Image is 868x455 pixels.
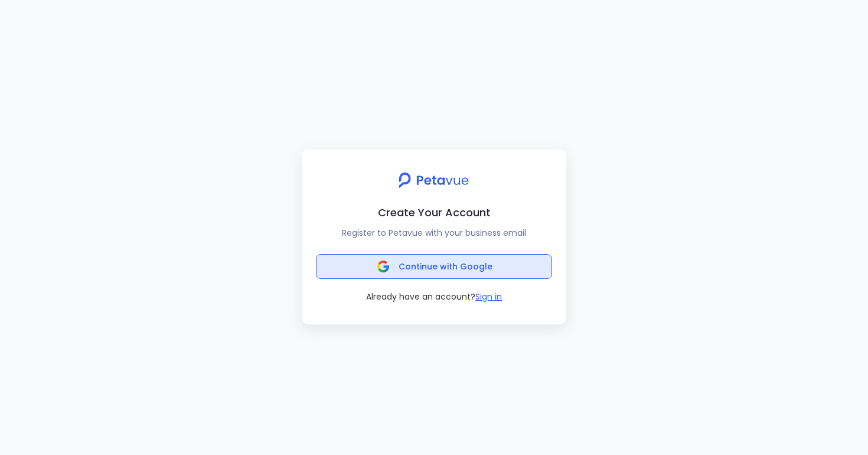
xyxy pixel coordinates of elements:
[391,166,477,194] img: petavue logo
[366,291,475,303] span: Already have an account?
[399,261,492,272] span: Continue with Google
[311,226,557,240] p: Register to Petavue with your business email
[475,291,502,303] button: Sign in
[316,254,552,279] button: Continue with Google
[311,204,557,221] h2: Create Your Account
